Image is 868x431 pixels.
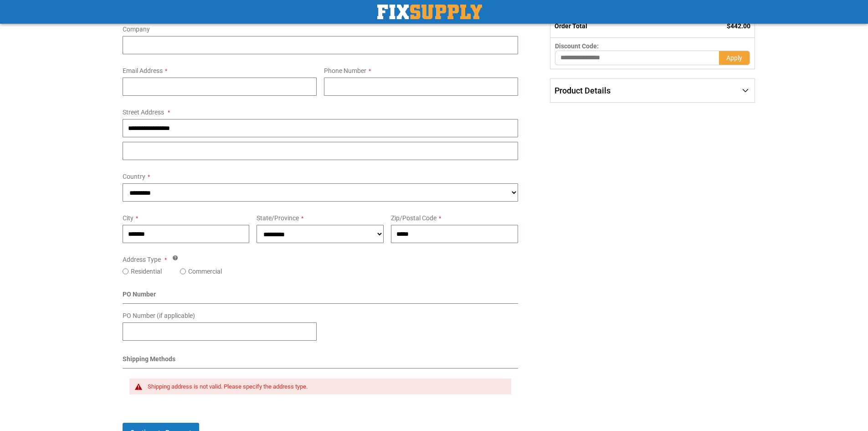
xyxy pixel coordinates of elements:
label: Commercial [188,267,222,276]
span: State/Province [257,214,299,222]
span: $442.00 [727,22,750,30]
label: Residential [131,267,162,276]
img: Fix Industrial Supply [377,5,482,19]
button: Apply [719,51,750,65]
div: PO Number [123,290,519,304]
span: Phone Number [324,67,366,74]
span: Apply [726,54,742,62]
span: Email Address [123,67,163,74]
span: Zip/Postal Code [391,214,437,222]
div: Shipping address is not valid. Please specify the address type. [148,383,503,390]
span: Street Address [123,109,164,116]
strong: Order Total [555,22,587,30]
a: store logo [377,5,482,19]
span: Company [123,26,150,33]
span: Country [123,173,145,180]
span: Address Type [123,256,161,263]
div: Shipping Methods [123,354,519,369]
span: Product Details [555,86,611,95]
span: Discount Code: [555,42,599,50]
span: City [123,214,134,222]
span: PO Number (if applicable) [123,312,195,319]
